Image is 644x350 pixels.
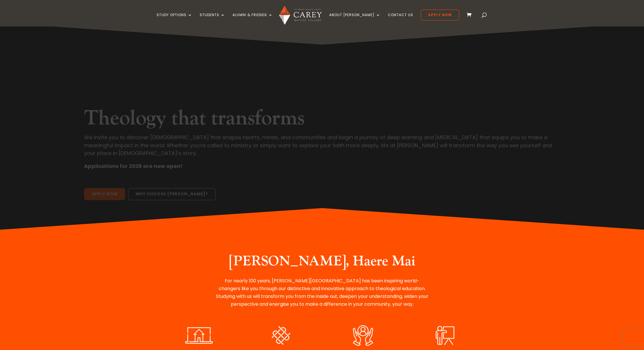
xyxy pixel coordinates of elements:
[200,13,225,26] a: Students
[84,89,560,117] h2: Theology that transforms
[84,172,125,184] a: Apply Now
[426,324,464,347] img: Expert Lecturers WHITE
[180,324,218,347] img: Flexible Learning WHITE
[388,13,413,26] a: Contact Us
[344,324,381,347] img: Dedicated Support WHITE
[329,13,380,26] a: About [PERSON_NAME]
[233,13,273,26] a: Alumni & Friends
[157,13,192,26] a: Study Options
[214,253,430,273] h2: [PERSON_NAME], Haere Mai
[279,5,321,25] img: Carey Baptist College
[421,9,459,20] a: Apply Now
[214,277,430,308] p: For nearly 100 years, [PERSON_NAME][GEOGRAPHIC_DATA] has been inspiring world-changers like you t...
[128,172,216,184] a: Why choose [PERSON_NAME]?
[84,117,560,146] p: We invite you to discover [DEMOGRAPHIC_DATA] that shapes hearts, minds, and communities and begin...
[262,324,300,347] img: Diverse & Inclusive WHITE
[84,146,182,153] strong: Applications for 2026 are now open!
